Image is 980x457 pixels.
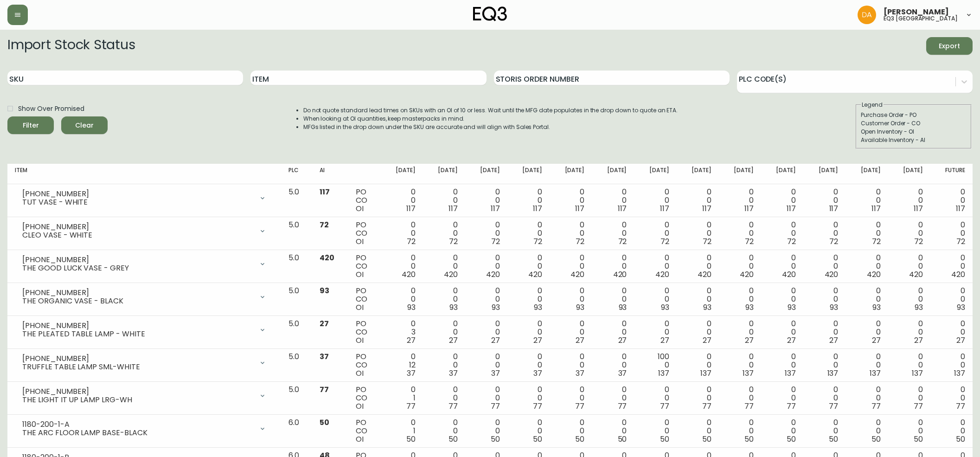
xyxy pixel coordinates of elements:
span: 37 [449,368,458,379]
div: TUT VASE - WHITE [22,198,253,206]
th: Item [7,164,281,184]
td: 5.0 [281,382,312,415]
div: 0 0 [430,320,458,345]
div: 0 0 [557,287,584,312]
div: 0 0 [515,254,542,279]
span: 72 [829,236,838,247]
span: 420 [825,269,839,280]
span: 77 [914,401,923,412]
span: 93 [492,302,500,313]
th: Future [930,164,973,184]
div: PO CO [356,254,373,279]
div: PO CO [356,320,373,345]
div: 0 0 [769,254,796,279]
span: 420 [528,269,542,280]
span: OI [356,401,364,412]
div: 0 0 [599,386,627,411]
th: AI [312,164,348,184]
div: 0 12 [388,353,415,378]
span: 77 [320,384,329,395]
span: 72 [320,219,329,230]
span: 137 [700,368,711,379]
div: 0 0 [811,353,838,378]
div: 0 3 [388,320,415,345]
span: 77 [491,401,500,412]
span: Show Over Promised [18,104,84,114]
div: 0 0 [430,254,458,279]
div: 0 0 [938,188,965,213]
span: 27 [872,335,881,346]
div: 0 0 [811,188,838,213]
span: 27 [829,335,838,346]
div: 0 0 [938,353,965,378]
span: 117 [744,203,754,214]
span: 93 [576,302,584,313]
div: PO CO [356,353,373,378]
div: 1180-200-1-A [22,420,253,429]
span: 93 [830,302,838,313]
div: THE ORGANIC VASE - BLACK [22,297,253,305]
div: 0 0 [769,418,796,444]
span: 77 [829,401,838,412]
span: OI [356,368,364,379]
span: 117 [702,203,711,214]
span: 27 [914,335,923,346]
div: [PHONE_NUMBER] [22,354,253,363]
th: [DATE] [550,164,592,184]
div: 0 0 [684,188,711,213]
button: Export [926,37,973,55]
div: 0 0 [684,254,711,279]
div: Purchase Order - PO [861,111,967,119]
div: 0 0 [726,386,754,411]
span: 27 [956,335,965,346]
div: 0 0 [684,353,711,378]
span: 37 [618,368,627,379]
div: 0 0 [430,221,458,246]
span: 72 [787,236,796,247]
span: 93 [957,302,965,313]
div: 0 1 [388,418,415,444]
span: 50 [320,417,329,428]
div: 0 0 [811,418,838,444]
div: 0 0 [938,386,965,411]
span: 27 [533,335,542,346]
th: [DATE] [761,164,803,184]
div: 0 0 [684,221,711,246]
div: Customer Order - CO [861,119,967,128]
th: [DATE] [423,164,465,184]
span: 420 [740,269,754,280]
span: 117 [787,203,796,214]
div: 0 0 [557,221,584,246]
span: 72 [872,236,881,247]
span: 420 [867,269,881,280]
div: TRUFFLE TABLE LAMP SML-WHITE [22,363,253,371]
div: 0 0 [769,188,796,213]
div: 0 0 [388,287,415,312]
div: PO CO [356,418,373,444]
th: [DATE] [507,164,550,184]
th: [DATE] [719,164,761,184]
span: 72 [576,236,584,247]
span: 93 [745,302,754,313]
span: 420 [444,269,458,280]
span: 27 [407,335,416,346]
div: PO CO [356,287,373,312]
span: OI [356,203,364,214]
th: [DATE] [803,164,845,184]
div: CLEO VASE - WHITE [22,231,253,239]
div: 0 0 [938,320,965,345]
div: 0 0 [726,287,754,312]
div: 0 0 [388,188,415,213]
div: 0 0 [938,221,965,246]
span: 27 [787,335,796,346]
li: When looking at OI quantities, keep masterpacks in mind. [303,115,678,123]
div: [PHONE_NUMBER]TRUFFLE TABLE LAMP SML-WHITE [15,353,274,373]
li: Do not quote standard lead times on SKUs with an OI of 10 or less. Wait until the MFG date popula... [303,106,678,115]
span: 27 [745,335,754,346]
span: 420 [698,269,711,280]
span: 77 [744,401,754,412]
div: 0 0 [641,254,669,279]
div: 0 1 [388,386,415,411]
span: 420 [951,269,965,280]
span: 93 [407,302,416,313]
